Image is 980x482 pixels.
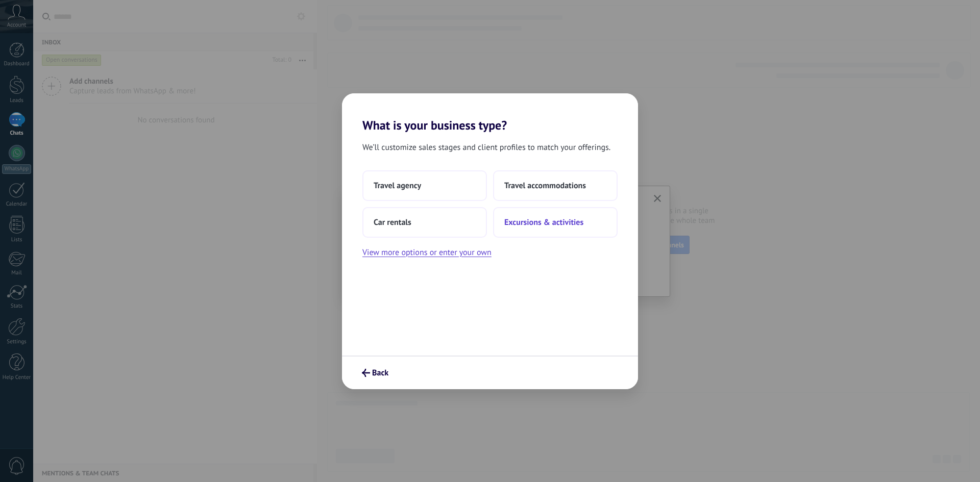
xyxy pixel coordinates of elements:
span: Excursions & activities [504,217,583,227]
button: Car rentals [362,207,487,238]
button: Travel agency [362,170,487,201]
h2: What is your business type? [342,93,638,133]
span: Back [372,369,388,376]
button: View more options or enter your own [362,246,492,259]
button: Back [357,364,393,382]
span: We’ll customize sales stages and client profiles to match your offerings. [362,141,610,154]
span: Travel agency [374,181,421,191]
button: Excursions & activities [493,207,618,238]
span: Car rentals [374,217,411,227]
span: Travel accommodations [504,181,586,191]
button: Travel accommodations [493,170,618,201]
